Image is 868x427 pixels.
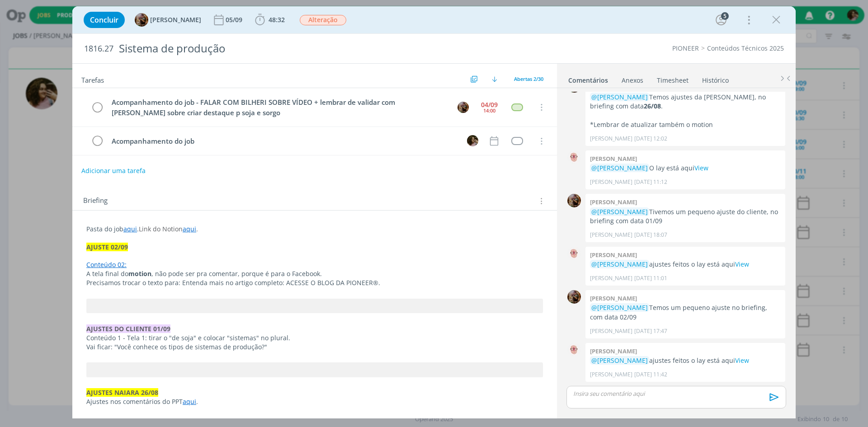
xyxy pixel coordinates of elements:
[590,178,632,186] p: [PERSON_NAME]
[458,102,469,113] img: A
[590,155,637,163] b: [PERSON_NAME]
[590,371,632,379] p: [PERSON_NAME]
[456,100,470,114] button: A
[721,12,729,20] div: 5
[567,247,581,260] img: A
[83,195,108,207] span: Briefing
[590,260,781,269] p: ajustes feitos o lay está aqui
[269,15,285,24] span: 48:32
[672,44,699,52] a: PIONEER
[644,102,661,110] strong: 26/08
[567,150,581,164] img: A
[568,72,609,85] a: Comentários
[591,303,648,312] span: @[PERSON_NAME]
[590,198,637,206] b: [PERSON_NAME]
[634,371,667,379] span: [DATE] 11:42
[253,13,287,27] button: 48:32
[196,225,198,233] span: .
[702,72,729,85] a: Histórico
[590,303,781,322] p: Temos um pequeno ajuste no briefing, com data 02/09
[591,207,648,216] span: @[PERSON_NAME]
[72,6,796,418] div: dialog
[591,93,648,101] span: @[PERSON_NAME]
[634,274,667,282] span: [DATE] 11:01
[714,13,728,27] button: 5
[590,93,781,111] p: Temos ajustes da [PERSON_NAME], no briefing com data .
[735,260,749,268] a: View
[115,38,489,60] div: Sistema de produção
[467,135,478,146] img: N
[492,76,497,82] img: arrow-down.svg
[86,269,128,278] span: A tela final do
[81,74,104,84] span: Tarefas
[591,260,648,268] span: @[PERSON_NAME]
[86,260,127,269] a: Conteúdo 02:
[567,343,581,357] img: A
[86,225,543,234] p: Pasta do job .
[590,135,632,143] p: [PERSON_NAME]
[514,75,543,82] span: Abertas 2/30
[590,164,781,173] p: O lay está aqui
[634,231,667,239] span: [DATE] 18:07
[483,108,495,113] div: 14:00
[86,324,170,333] strong: AJUSTES DO CLIENTE 01/09
[481,102,498,108] div: 04/09
[86,343,267,351] span: Vai ficar: "Você conhece os tipos de sistemas de produção?"
[590,347,637,355] b: [PERSON_NAME]
[86,243,128,251] strong: AJUSTE 02/09
[183,225,196,233] a: aqui
[108,136,458,147] div: Acompanhamento do job
[590,274,632,282] p: [PERSON_NAME]
[707,44,784,52] a: Conteúdos Técnicos 2025
[634,135,667,143] span: [DATE] 12:02
[183,397,196,406] a: aqui
[656,72,689,85] a: Timesheet
[86,333,290,342] span: Conteúdo 1 - Tela 1: tirar o "de soja" e colocar "sistemas" no plural.
[591,356,648,365] span: @[PERSON_NAME]
[590,251,637,259] b: [PERSON_NAME]
[299,14,347,26] button: Alteração
[634,178,667,186] span: [DATE] 11:12
[694,164,708,172] a: View
[86,388,158,397] strong: AJUSTES NAIARA 26/08
[226,17,244,23] div: 05/09
[151,269,322,278] span: , não pode ser pra comentar, porque é para o Facebook.
[590,207,781,226] p: Tivemos um pequeno ajuste do cliente, no briefing com data 01/09
[591,164,648,172] span: @[PERSON_NAME]
[567,290,581,304] img: A
[86,397,543,406] p: Ajustes nos comentários do PPT .
[135,13,201,27] button: A[PERSON_NAME]
[622,76,643,85] div: Anexos
[567,194,581,207] img: A
[123,225,137,233] a: aqui
[590,120,781,129] p: *Lembrar de atualizar também o motion
[135,13,148,27] img: A
[735,356,749,365] a: View
[86,278,380,287] span: Precisamos trocar o texto para: Entenda mais no artigo completo: ACESSE O BLOG DA PIONEER®.
[590,356,781,365] p: ajustes feitos o lay está aqui
[466,134,479,148] button: N
[300,15,346,25] span: Alteração
[81,163,146,179] button: Adicionar uma tarefa
[128,269,151,278] strong: motion
[150,17,201,23] span: [PERSON_NAME]
[590,231,632,239] p: [PERSON_NAME]
[84,44,113,54] span: 1816.27
[90,16,118,23] span: Concluir
[590,294,637,302] b: [PERSON_NAME]
[590,327,632,335] p: [PERSON_NAME]
[84,12,125,28] button: Concluir
[139,225,183,233] span: Link do Notion
[108,97,449,118] div: Acompanhamento do job - FALAR COM BILHERI SOBRE VÍDEO + lembrar de validar com [PERSON_NAME] sobr...
[634,327,667,335] span: [DATE] 17:47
